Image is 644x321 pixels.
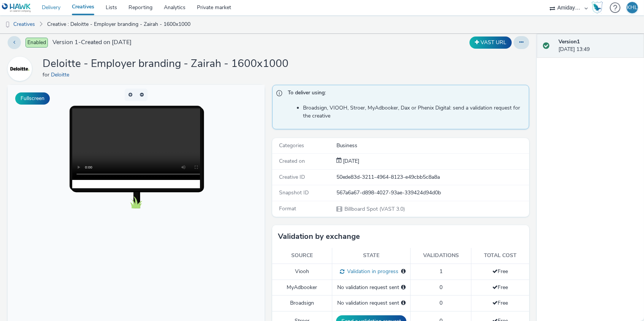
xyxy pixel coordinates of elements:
div: [DATE] 13:49 [558,38,638,54]
a: Hawk Academy [592,2,606,14]
a: Creative : Deloitte - Employer branding - Zairah - 1600x1000 [43,15,194,33]
a: Deloitte [8,65,35,72]
div: 567a6a67-d898-4027-93ae-339424d94d0b [336,189,528,197]
div: Duplicate the creative as a VAST URL [468,37,514,49]
div: Please select a deal below and click on Send to send a validation request to Broadsign. [401,299,406,307]
span: for [43,71,51,78]
th: Source [272,248,332,264]
th: Total cost [471,248,529,264]
img: dooh [4,21,11,29]
span: Categories [279,142,304,149]
h3: Validation by exchange [278,231,360,242]
img: Deloitte [9,58,31,80]
div: Please select a deal below and click on Send to send a validation request to MyAdbooker. [401,284,406,291]
td: Broadsign [272,296,332,311]
span: Free [492,299,508,307]
img: undefined Logo [2,3,31,13]
span: Created on [279,157,305,165]
a: Deloitte [51,71,72,78]
span: Format [279,205,296,212]
span: Validation in progress [344,268,398,275]
span: Version 1 - Created on [DATE] [52,38,132,47]
div: Business [336,142,528,149]
span: 1 [439,268,443,275]
span: [DATE] [342,157,360,165]
div: Creation 06 October 2025, 13:49 [342,157,360,165]
span: Billboard Spot (VAST 3.0) [344,205,405,213]
th: State [332,248,411,264]
button: Fullscreen [15,92,50,105]
button: VAST URL [470,37,512,49]
div: KHL [627,2,638,13]
span: To deliver using: [288,89,521,99]
h1: Deloitte - Employer branding - Zairah - 1600x1000 [43,57,289,71]
span: Snapshot ID [279,189,309,196]
span: Creative ID [279,173,305,181]
li: Broadsign, VIOOH, Stroer, MyAdbooker, Dax or Phenix Digital: send a validation request for the cr... [303,104,525,120]
th: Validations [411,248,471,264]
td: Viooh [272,264,332,280]
span: 0 [439,284,443,291]
span: Free [492,284,508,291]
div: 50ede83d-3211-4964-8123-e49cbb5c8a8a [336,173,528,181]
img: Hawk Academy [592,2,603,14]
span: 0 [439,299,443,307]
strong: Version 1 [558,38,580,45]
span: Free [492,268,508,275]
td: MyAdbooker [272,280,332,295]
div: No validation request sent [336,299,406,307]
div: No validation request sent [336,284,406,291]
span: Enabled [25,38,48,48]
